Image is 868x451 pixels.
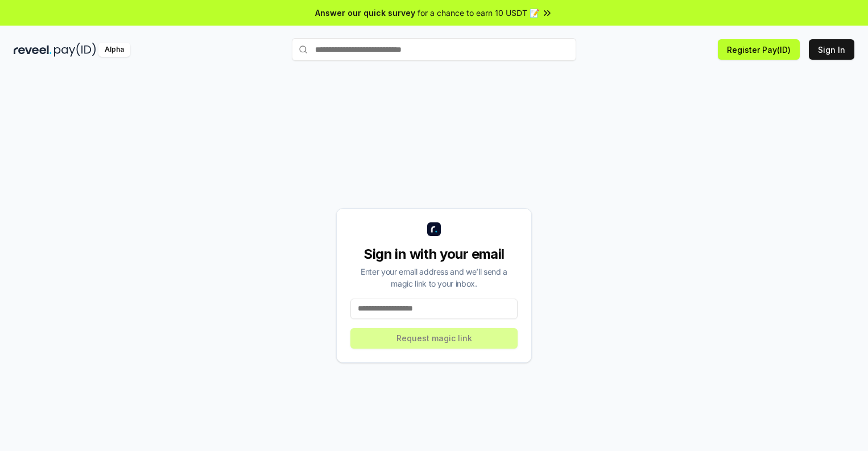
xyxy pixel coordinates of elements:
span: for a chance to earn 10 USDT 📝 [418,7,539,19]
span: Answer our quick survey [315,7,415,19]
button: Register Pay(ID) [718,39,800,60]
img: logo_small [427,222,441,236]
img: reveel_dark [14,43,52,57]
div: Enter your email address and we’ll send a magic link to your inbox. [350,266,518,289]
div: Sign in with your email [350,245,518,263]
button: Sign In [809,39,854,60]
img: pay_id [54,43,96,57]
div: Alpha [98,43,130,57]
